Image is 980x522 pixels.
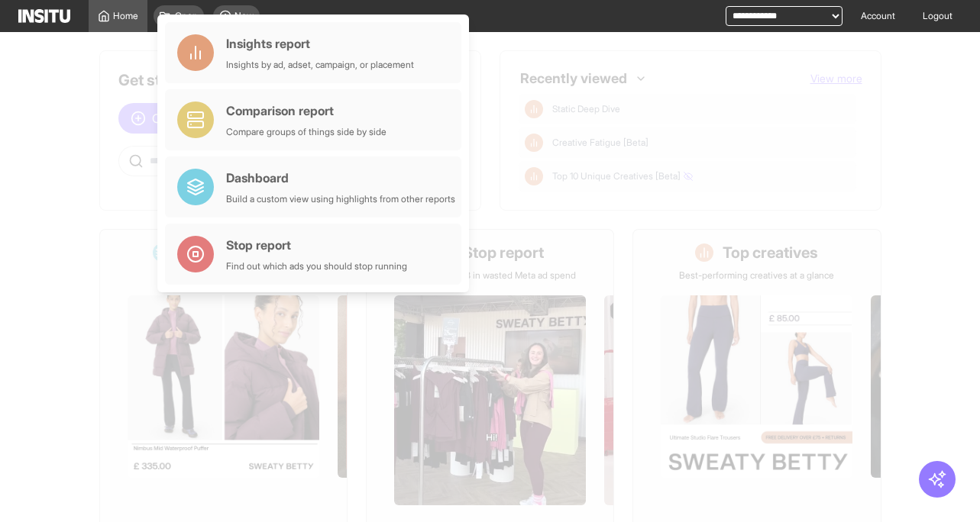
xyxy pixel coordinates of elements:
[226,126,387,138] div: Compare groups of things side by side
[175,10,198,22] span: Open
[113,10,138,22] span: Home
[226,236,407,254] div: Stop report
[226,59,414,71] div: Insights by ad, adset, campaign, or placement
[226,169,455,187] div: Dashboard
[226,101,387,120] div: Comparison report
[226,34,414,53] div: Insights report
[226,260,407,272] div: Find out which ads you should stop running
[18,9,70,23] img: Logo
[234,10,254,22] span: New
[226,193,455,205] div: Build a custom view using highlights from other reports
